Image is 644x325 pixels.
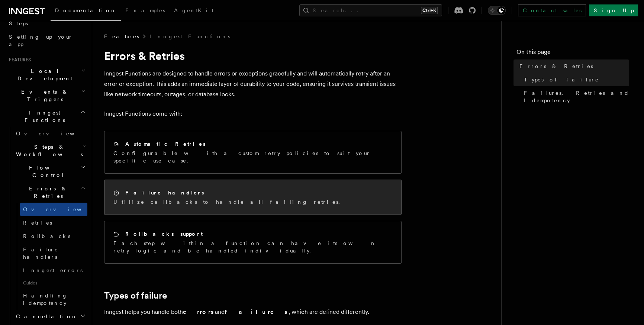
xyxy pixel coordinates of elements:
[149,33,230,40] a: Inngest Functions
[524,76,599,83] span: Types of failure
[225,308,289,315] strong: failures
[104,33,139,40] span: Features
[421,7,438,14] kbd: Ctrl+K
[6,109,80,124] span: Inngest Functions
[113,149,392,164] p: Configurable with a custom retry policies to suit your specific use case.
[299,4,442,16] button: Search...Ctrl+K
[55,7,116,13] span: Documentation
[125,189,204,196] h2: Failure handlers
[125,140,206,148] h2: Automatic Retries
[20,264,87,277] a: Inngest errors
[23,267,83,273] span: Inngest errors
[6,64,87,85] button: Local Development
[183,308,215,315] strong: errors
[518,4,586,16] a: Contact sales
[13,164,81,179] span: Flow Control
[6,88,81,103] span: Events & Triggers
[104,180,402,215] a: Failure handlersUtilize callbacks to handle all failing retries.
[121,2,170,20] a: Examples
[13,161,87,182] button: Flow Control
[521,86,629,107] a: Failures, Retries and Idempotency
[16,131,93,136] span: Overview
[174,7,213,13] span: AgentKit
[589,4,638,16] a: Sign Up
[516,48,629,59] h4: On this page
[104,290,167,301] a: Types of failure
[13,182,87,203] button: Errors & Retries
[13,185,81,200] span: Errors & Retries
[23,233,70,239] span: Rollbacks
[519,62,593,70] span: Errors & Retries
[23,206,100,212] span: Overview
[23,220,52,226] span: Retries
[488,6,506,15] button: Toggle dark mode
[23,247,58,260] span: Failure handlers
[6,57,31,63] span: Features
[13,143,83,158] span: Steps & Workflows
[6,67,81,82] span: Local Development
[23,293,68,306] span: Handling idempotency
[13,310,87,323] button: Cancellation
[113,239,392,254] p: Each step within a function can have its own retry logic and be handled individually.
[104,131,402,174] a: Automatic RetriesConfigurable with a custom retry policies to suit your specific use case.
[170,2,218,20] a: AgentKit
[20,277,87,289] span: Guides
[524,89,629,104] span: Failures, Retries and Idempotency
[104,221,402,264] a: Rollbacks supportEach step within a function can have its own retry logic and be handled individu...
[13,140,87,161] button: Steps & Workflows
[104,49,402,62] h1: Errors & Retries
[113,198,344,206] p: Utilize callbacks to handle all failing retries.
[13,203,87,310] div: Errors & Retries
[51,2,121,21] a: Documentation
[13,127,87,140] a: Overview
[104,109,402,119] p: Inngest Functions come with:
[516,59,629,73] a: Errors & Retries
[20,203,87,216] a: Overview
[125,7,165,13] span: Examples
[104,307,402,317] p: Inngest helps you handle both and , which are defined differently.
[20,229,87,243] a: Rollbacks
[521,73,629,86] a: Types of failure
[20,243,87,264] a: Failure handlers
[6,30,87,51] a: Setting up your app
[13,313,77,320] span: Cancellation
[125,230,203,238] h2: Rollbacks support
[6,85,87,106] button: Events & Triggers
[9,34,73,47] span: Setting up your app
[20,289,87,310] a: Handling idempotency
[6,106,87,127] button: Inngest Functions
[104,68,402,100] p: Inngest Functions are designed to handle errors or exceptions gracefully and will automatically r...
[20,216,87,229] a: Retries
